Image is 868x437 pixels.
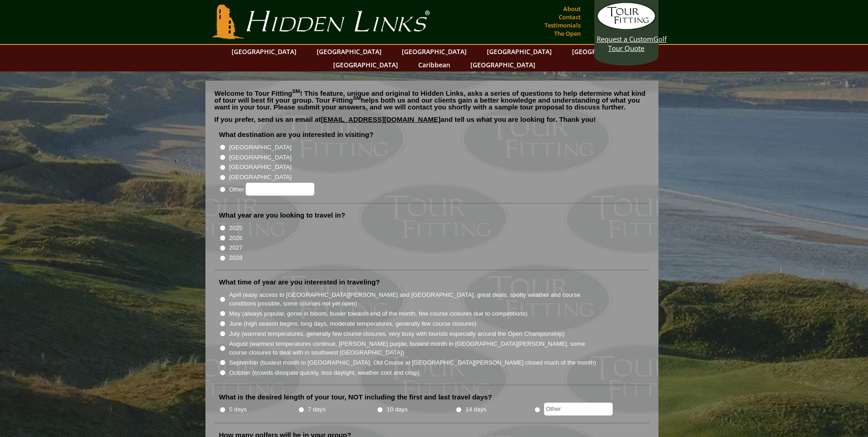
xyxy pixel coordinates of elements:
label: April (easy access to [GEOGRAPHIC_DATA][PERSON_NAME] and [GEOGRAPHIC_DATA], great deals, spotty w... [229,290,597,308]
label: What year are you looking to travel in? [219,211,345,220]
label: Other: [229,183,314,196]
label: 2028 [229,253,243,262]
label: 2025 [229,224,243,233]
label: 2026 [229,234,243,243]
p: If you prefer, send us an email at and tell us what you are looking for. Thank you! [215,116,649,130]
label: June (high season begins, long days, moderate temperatures, generally few course closures) [229,319,477,328]
sup: SM [353,95,361,101]
a: [GEOGRAPHIC_DATA] [567,45,642,58]
a: [GEOGRAPHIC_DATA] [482,45,556,58]
a: [EMAIL_ADDRESS][DOMAIN_NAME] [321,115,441,123]
a: Caribbean [414,58,455,71]
a: About [561,2,583,15]
label: [GEOGRAPHIC_DATA] [229,143,291,152]
span: Request a Custom [597,34,653,44]
label: August (warmest temperatures continue, [PERSON_NAME] purple, busiest month in [GEOGRAPHIC_DATA][P... [229,339,597,357]
a: Contact [556,11,583,23]
a: Testimonials [542,19,583,32]
a: [GEOGRAPHIC_DATA] [397,45,471,58]
label: May (always popular, gorse in bloom, busier towards end of the month, few course closures due to ... [229,309,528,318]
label: [GEOGRAPHIC_DATA] [229,173,291,182]
a: [GEOGRAPHIC_DATA] [227,45,301,58]
input: Other: [246,183,314,196]
label: 7 days [308,405,326,414]
a: [GEOGRAPHIC_DATA] [329,58,403,71]
label: September (busiest month in [GEOGRAPHIC_DATA], Old Course at [GEOGRAPHIC_DATA][PERSON_NAME] close... [229,358,596,367]
label: [GEOGRAPHIC_DATA] [229,153,291,162]
label: 14 days [465,405,486,414]
a: Request a CustomGolf Tour Quote [597,2,656,53]
label: October (crowds dissipate quickly, less daylight, weather cool and crisp) [229,368,420,377]
input: Other [544,403,613,415]
label: What time of year are you interested in traveling? [219,278,380,287]
label: July (warmest temperatures, generally few course closures, very busy with tourists especially aro... [229,329,565,339]
label: What destination are you interested in visiting? [219,130,374,139]
sup: SM [292,88,300,94]
a: [GEOGRAPHIC_DATA] [312,45,386,58]
label: 5 days [229,405,247,414]
a: [GEOGRAPHIC_DATA] [466,58,540,71]
label: 2027 [229,243,243,252]
label: What is the desired length of your tour, NOT including the first and last travel days? [219,393,492,402]
p: Welcome to Tour Fitting ! This feature, unique and original to Hidden Links, asks a series of que... [215,90,649,110]
label: 10 days [387,405,408,414]
a: The Open [552,27,583,40]
label: [GEOGRAPHIC_DATA] [229,163,291,172]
